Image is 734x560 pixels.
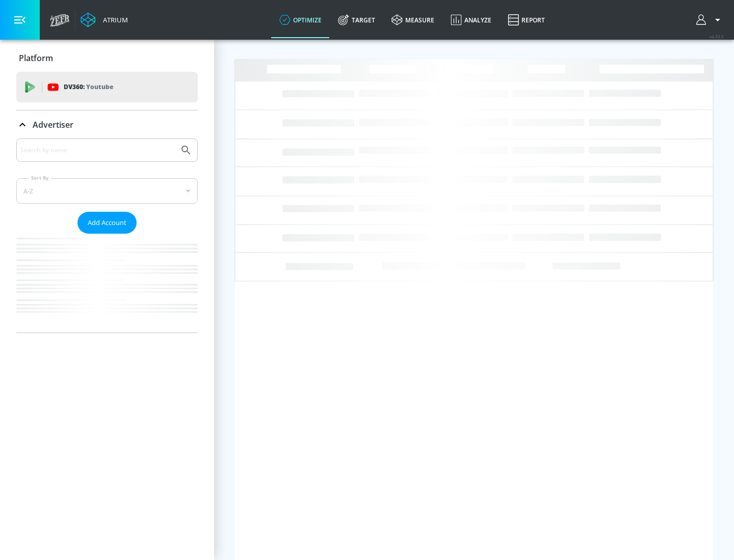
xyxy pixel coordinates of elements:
div: Platform [16,44,198,72]
input: Search by name [20,144,175,157]
p: Platform [19,52,53,64]
nav: list of Advertiser [16,234,198,332]
a: Report [500,2,553,38]
button: Add Account [77,212,137,234]
p: DV360: [64,81,113,93]
div: Advertiser [16,110,198,139]
a: Target [330,2,383,38]
div: DV360: Youtube [16,72,198,102]
a: optimize [271,2,330,38]
a: Analyze [442,2,500,38]
label: Sort By [29,175,51,181]
span: Add Account [88,217,126,229]
div: Advertiser [16,138,198,332]
div: Atrium [99,15,128,24]
p: Advertiser [33,119,73,130]
p: Youtube [86,81,113,92]
a: measure [383,2,442,38]
div: A-Z [16,178,198,204]
span: v 4.33.5 [710,34,724,39]
a: Atrium [81,12,128,27]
